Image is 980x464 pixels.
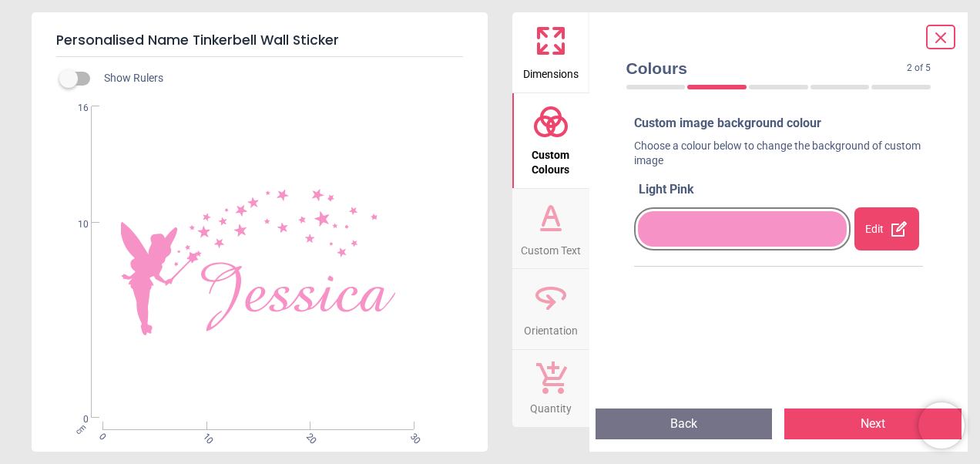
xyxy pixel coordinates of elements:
[907,62,931,75] span: 2 of 5
[512,350,589,427] button: Quantity
[521,236,581,259] span: Custom Text
[96,431,106,441] span: 0
[74,422,88,435] span: cm
[514,140,588,178] span: Custom Colours
[523,59,579,82] span: Dimensions
[59,102,89,115] span: 16
[634,139,924,175] div: Choose a colour below to change the background of custom image
[634,116,821,130] span: Custom image background colour
[512,12,589,92] button: Dimensions
[407,431,417,441] span: 30
[512,189,589,269] button: Custom Text
[59,413,89,426] span: 0
[639,181,924,198] div: Light Pink
[784,409,962,439] button: Next
[918,402,965,449] iframe: Brevo live chat
[56,25,463,57] h5: Personalised Name Tinkerbell Wall Sticker
[69,69,488,88] div: Show Rulers
[854,207,919,250] div: Edit
[530,394,572,417] span: Quantity
[59,218,89,231] span: 10
[626,57,908,79] span: Colours
[303,431,313,441] span: 20
[596,409,773,439] button: Back
[512,269,589,349] button: Orientation
[200,431,210,441] span: 10
[512,93,589,188] button: Custom Colours
[524,316,578,339] span: Orientation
